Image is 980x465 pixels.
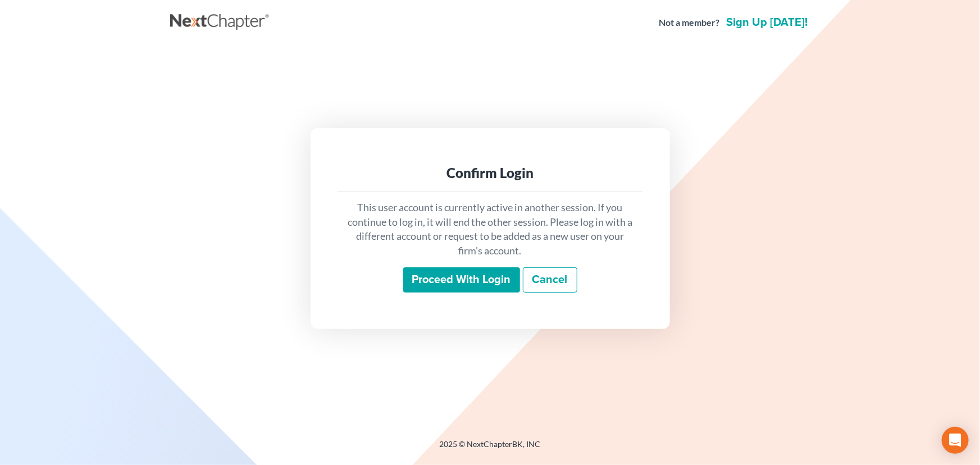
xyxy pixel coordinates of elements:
[347,200,634,258] p: This user account is currently active in another session. If you continue to log in, it will end ...
[347,164,634,182] div: Confirm Login
[724,17,810,28] a: Sign up [DATE]!
[659,16,720,29] strong: Not a member?
[170,439,810,459] div: 2025 © NextChapterBK, INC
[523,267,577,293] a: Cancel
[942,427,969,454] div: Open Intercom Messenger
[403,267,520,293] input: Proceed with login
